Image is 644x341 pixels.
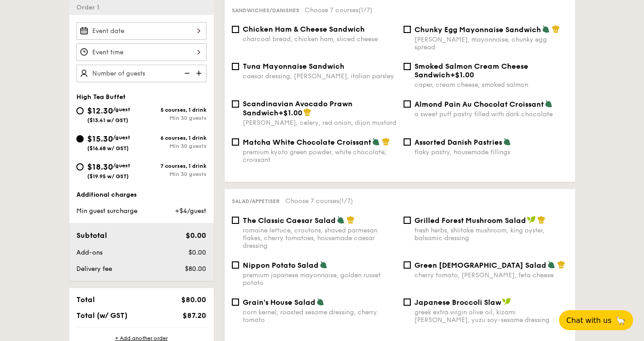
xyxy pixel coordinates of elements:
input: Event date [76,22,207,40]
span: Add-ons [76,249,103,256]
div: Min 30 guests [141,143,207,149]
div: premium japanese mayonnaise, golden russet potato [243,271,396,287]
input: The Classic Caesar Saladromaine lettuce, croutons, shaved parmesan flakes, cherry tomatoes, house... [232,217,239,224]
span: Nippon Potato Salad [243,261,319,270]
span: Salad/Appetiser [232,198,280,204]
div: cherry tomato, [PERSON_NAME], feta cheese [414,271,568,279]
input: Assorted Danish Pastriesflaky pastry, housemade fillings [404,138,411,146]
div: corn kernel, roasted sesame dressing, cherry tomato [243,308,396,324]
span: Matcha White Chocolate Croissant [243,138,371,147]
span: The Classic Caesar Salad [243,216,336,225]
span: (1/7) [339,197,353,205]
input: Japanese Broccoli Slawgreek extra virgin olive oil, kizami [PERSON_NAME], yuzu soy-sesame dressing [404,298,411,306]
div: charcoal bread, chicken ham, sliced cheese [243,35,396,43]
span: Order 1 [76,4,103,11]
div: romaine lettuce, croutons, shaved parmesan flakes, cherry tomatoes, housemade caesar dressing [243,227,396,250]
span: /guest [113,106,130,113]
img: icon-chef-hat.a58ddaea.svg [382,137,390,146]
img: icon-vegetarian.fe4039eb.svg [372,137,380,146]
input: Number of guests [76,65,207,82]
span: ($19.95 w/ GST) [87,173,129,180]
button: Chat with us🦙 [559,310,633,330]
span: $87.20 [183,311,206,320]
input: Almond Pain Au Chocolat Croissanta sweet puff pastry filled with dark chocolate [404,100,411,108]
div: Additional charges [76,190,207,199]
span: Japanese Broccoli Slaw [414,298,501,307]
div: [PERSON_NAME], mayonnaise, chunky egg spread [414,36,568,51]
div: fresh herbs, shiitake mushroom, king oyster, balsamic dressing [414,227,568,242]
span: Choose 7 courses [285,197,353,205]
span: Choose 7 courses [305,6,372,14]
input: $12.30/guest($13.41 w/ GST)5 courses, 1 drinkMin 30 guests [76,107,84,114]
input: Chicken Ham & Cheese Sandwichcharcoal bread, chicken ham, sliced cheese [232,26,239,33]
span: Grilled Forest Mushroom Salad [414,216,526,225]
input: Green [DEMOGRAPHIC_DATA] Saladcherry tomato, [PERSON_NAME], feta cheese [404,261,411,269]
input: Grain's House Saladcorn kernel, roasted sesame dressing, cherry tomato [232,298,239,306]
span: $0.00 [186,231,206,240]
div: 7 courses, 1 drink [141,163,207,169]
span: $80.00 [185,265,206,273]
span: Scandinavian Avocado Prawn Sandwich [243,99,353,117]
span: +$1.00 [278,109,302,117]
span: Chunky Egg Mayonnaise Sandwich [414,25,541,34]
input: Matcha White Chocolate Croissantpremium kyoto green powder, white chocolate, croissant [232,138,239,146]
img: icon-vegetarian.fe4039eb.svg [320,260,328,269]
input: $18.30/guest($19.95 w/ GST)7 courses, 1 drinkMin 30 guests [76,163,84,170]
span: Chicken Ham & Cheese Sandwich [243,25,365,33]
div: 6 courses, 1 drink [141,135,207,141]
span: $18.30 [87,162,113,172]
span: ($16.68 w/ GST) [87,145,129,152]
span: Chat with us [566,316,611,325]
img: icon-vegan.f8ff3823.svg [527,216,536,224]
img: icon-vegetarian.fe4039eb.svg [337,216,345,224]
input: Tuna Mayonnaise Sandwichcaesar dressing, [PERSON_NAME], italian parsley [232,63,239,70]
div: premium kyoto green powder, white chocolate, croissant [243,148,396,164]
input: Smoked Salmon Cream Cheese Sandwich+$1.00caper, cream cheese, smoked salmon [404,63,411,70]
input: Event time [76,43,207,61]
span: Almond Pain Au Chocolat Croissant [414,100,544,109]
div: Min 30 guests [141,115,207,121]
span: Green [DEMOGRAPHIC_DATA] Salad [414,261,546,270]
img: icon-vegetarian.fe4039eb.svg [547,260,555,269]
img: icon-chef-hat.a58ddaea.svg [537,216,545,224]
span: $15.30 [87,134,113,144]
span: Assorted Danish Pastries [414,138,502,147]
span: High Tea Buffet [76,93,126,101]
div: a sweet puff pastry filled with dark chocolate [414,110,568,118]
img: icon-vegetarian.fe4039eb.svg [545,99,553,108]
span: +$1.00 [450,71,474,79]
div: caper, cream cheese, smoked salmon [414,81,568,89]
img: icon-add.58712e84.svg [193,65,207,82]
span: /guest [113,134,130,141]
span: Total (w/ GST) [76,311,127,320]
span: Smoked Salmon Cream Cheese Sandwich [414,62,528,79]
img: icon-chef-hat.a58ddaea.svg [552,25,560,33]
span: Delivery fee [76,265,112,273]
div: [PERSON_NAME], celery, red onion, dijon mustard [243,119,396,127]
img: icon-vegan.f8ff3823.svg [502,298,511,306]
span: Sandwiches/Danishes [232,7,299,14]
span: /guest [113,162,130,169]
img: icon-vegetarian.fe4039eb.svg [542,25,550,33]
input: Chunky Egg Mayonnaise Sandwich[PERSON_NAME], mayonnaise, chunky egg spread [404,26,411,33]
input: $15.30/guest($16.68 w/ GST)6 courses, 1 drinkMin 30 guests [76,135,84,142]
div: Min 30 guests [141,171,207,177]
span: Grain's House Salad [243,298,315,307]
div: greek extra virgin olive oil, kizami [PERSON_NAME], yuzu soy-sesame dressing [414,308,568,324]
img: icon-vegetarian.fe4039eb.svg [503,137,511,146]
input: Nippon Potato Saladpremium japanese mayonnaise, golden russet potato [232,261,239,269]
div: 5 courses, 1 drink [141,107,207,113]
input: Grilled Forest Mushroom Saladfresh herbs, shiitake mushroom, king oyster, balsamic dressing [404,217,411,224]
div: flaky pastry, housemade fillings [414,148,568,156]
span: $12.30 [87,106,113,116]
span: ($13.41 w/ GST) [87,117,128,123]
span: $0.00 [188,249,206,256]
span: Min guest surcharge [76,207,137,215]
img: icon-chef-hat.a58ddaea.svg [557,260,565,269]
span: +$4/guest [175,207,206,215]
img: icon-vegetarian.fe4039eb.svg [316,298,324,306]
img: icon-reduce.1d2dbef1.svg [179,65,193,82]
span: Subtotal [76,231,107,240]
span: Total [76,295,95,304]
span: Tuna Mayonnaise Sandwich [243,62,344,71]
